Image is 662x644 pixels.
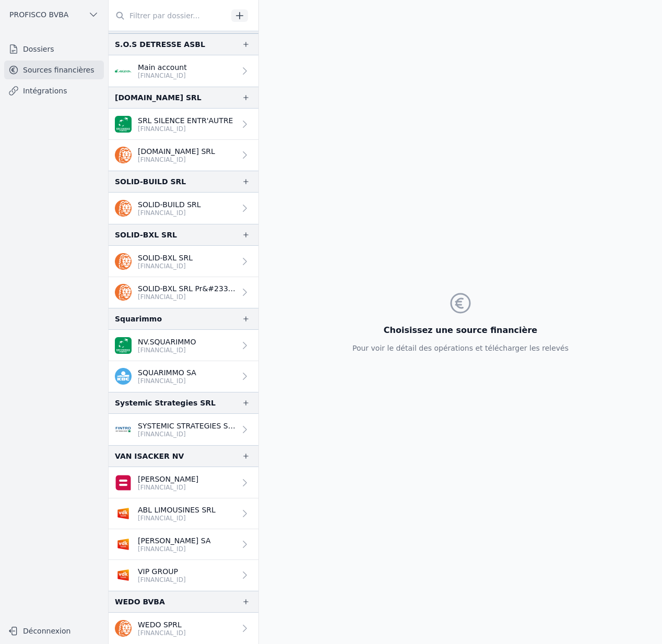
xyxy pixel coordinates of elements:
[138,629,186,637] p: [FINANCIAL_ID]
[4,81,104,100] a: Intégrations
[138,146,215,157] p: [DOMAIN_NAME] SRL
[4,40,104,58] a: Dossiers
[109,498,258,529] a: ABL LIMOUSINES SRL [FINANCIAL_ID]
[109,55,258,87] a: Main account [FINANCIAL_ID]
[138,125,233,133] p: [FINANCIAL_ID]
[109,109,258,140] a: SRL SILENCE ENTR'AUTRE [FINANCIAL_ID]
[109,529,258,560] a: [PERSON_NAME] SA [FINANCIAL_ID]
[138,535,210,546] p: [PERSON_NAME] SA
[115,450,184,462] div: VAN ISACKER NV
[138,377,196,385] p: [FINANCIAL_ID]
[115,536,132,553] img: VDK_VDSPBE22XXX.png
[115,229,177,241] div: SOLID-BXL SRL
[115,620,132,637] img: ing.png
[115,147,132,163] img: ing.png
[138,71,187,80] p: [FINANCIAL_ID]
[138,293,235,301] p: [FINANCIAL_ID]
[352,343,569,353] p: Pour voir le détail des opérations et télécharger les relevés
[109,467,258,498] a: [PERSON_NAME] [FINANCIAL_ID]
[4,61,104,79] a: Sources financières
[138,566,186,577] p: VIP GROUP
[138,619,186,630] p: WEDO SPRL
[138,505,216,515] p: ABL LIMOUSINES SRL
[109,613,258,644] a: WEDO SPRL [FINANCIAL_ID]
[138,576,186,584] p: [FINANCIAL_ID]
[138,62,187,73] p: Main account
[138,283,235,294] p: SOLID-BXL SRL Pr&#233;compte//Imp&#244;t
[115,313,162,325] div: Squarimmo
[115,284,132,301] img: ing.png
[115,63,132,79] img: ARGENTA_ARSPBE22.png
[115,38,205,51] div: S.O.S DETRESSE ASBL
[109,330,258,361] a: NV.SQUARIMMO [FINANCIAL_ID]
[4,623,104,639] button: Déconnexion
[138,483,198,492] p: [FINANCIAL_ID]
[352,324,569,337] h3: Choisissez une source financière
[109,277,258,308] a: SOLID-BXL SRL Pr&#233;compte//Imp&#244;t [FINANCIAL_ID]
[115,368,132,385] img: kbc.png
[138,115,233,126] p: SRL SILENCE ENTR'AUTRE
[138,367,196,378] p: SQUARIMMO SA
[138,421,235,431] p: SYSTEMIC STRATEGIES SRL
[138,253,193,263] p: SOLID-BXL SRL
[109,246,258,277] a: SOLID-BXL SRL [FINANCIAL_ID]
[109,193,258,224] a: SOLID-BUILD SRL [FINANCIAL_ID]
[109,361,258,392] a: SQUARIMMO SA [FINANCIAL_ID]
[115,200,132,217] img: ing.png
[115,567,132,583] img: VDK_VDSPBE22XXX.png
[138,430,235,438] p: [FINANCIAL_ID]
[138,514,216,522] p: [FINANCIAL_ID]
[115,116,132,133] img: BNP_BE_BUSINESS_GEBABEBB.png
[138,545,210,553] p: [FINANCIAL_ID]
[138,209,201,217] p: [FINANCIAL_ID]
[138,262,193,270] p: [FINANCIAL_ID]
[115,397,216,409] div: Systemic Strategies SRL
[138,474,198,484] p: [PERSON_NAME]
[115,337,132,354] img: BNP_BE_BUSINESS_GEBABEBB.png
[115,505,132,522] img: VDK_VDSPBE22XXX.png
[138,199,201,210] p: SOLID-BUILD SRL
[9,9,68,20] span: PROFISCO BVBA
[4,6,104,23] button: PROFISCO BVBA
[109,140,258,171] a: [DOMAIN_NAME] SRL [FINANCIAL_ID]
[115,595,165,608] div: WEDO BVBA
[109,560,258,591] a: VIP GROUP [FINANCIAL_ID]
[138,337,196,347] p: NV.SQUARIMMO
[115,253,132,270] img: ing.png
[138,156,215,164] p: [FINANCIAL_ID]
[115,421,132,438] img: FINTRO_BE_BUSINESS_GEBABEBB.png
[109,6,228,25] input: Filtrer par dossier...
[109,414,258,445] a: SYSTEMIC STRATEGIES SRL [FINANCIAL_ID]
[138,346,196,354] p: [FINANCIAL_ID]
[115,474,132,491] img: belfius-1.png
[115,175,186,188] div: SOLID-BUILD SRL
[115,91,202,104] div: [DOMAIN_NAME] SRL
